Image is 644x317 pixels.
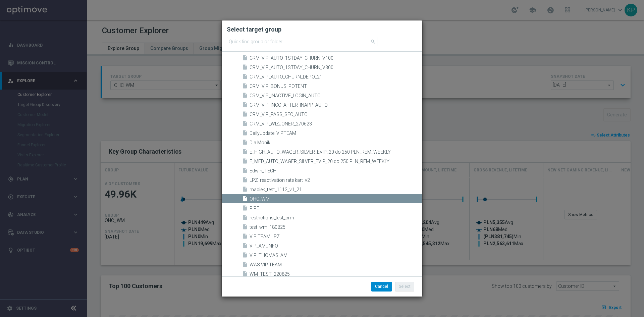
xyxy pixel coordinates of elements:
[242,158,248,166] i: insert_drive_file
[250,112,422,117] span: CRM_VIP_PASS_SEC_AUTO
[242,64,248,72] i: insert_drive_file
[250,121,422,127] span: CRM_VIP_WIZJONER_270623
[250,206,422,211] span: PiPE
[242,233,248,241] i: insert_drive_file
[250,159,422,164] span: E_MED_AUTO_WAGER_SILVER_EVIP_20 do 250 PLN_REM_WEEKLY
[250,65,422,70] span: CRM_VIP_AUTO_1STDAY_CHURN_V300
[250,149,422,155] span: E_HIGH_AUTO_WAGER_SILVER_EVIP_20 do 250 PLN_REM_WEEKLY
[250,177,422,183] span: LPZ_reactivation rate kart_v2
[395,282,414,291] button: Select
[242,261,248,269] i: insert_drive_file
[371,282,392,291] button: Cancel
[242,243,248,250] i: insert_drive_file
[242,149,248,156] i: insert_drive_file
[250,187,422,193] span: maciek_test_1112_v1_21
[242,83,248,91] i: insert_drive_file
[242,111,248,119] i: insert_drive_file
[242,102,248,109] i: insert_drive_file
[242,196,248,203] i: insert_drive_file
[370,39,376,44] span: search
[250,140,422,146] span: Dla Moniki
[250,253,422,258] span: VIP_THOMAS_AM
[250,262,422,268] span: WAS VIP TEAM
[250,84,422,89] span: CRM_VIP_BONUS_POTENT
[227,37,377,46] input: Quick find group or folder
[250,55,422,61] span: CRM_VIP_AUTO_1STDAY_CHURN_V100
[242,205,248,213] i: insert_drive_file
[250,271,422,277] span: WM_TEST_220825
[250,243,422,249] span: VIP_AM_INFO
[250,168,422,174] span: Edwin_TECH
[242,55,248,62] i: insert_drive_file
[227,25,417,34] h2: Select target group
[242,252,248,260] i: insert_drive_file
[250,196,422,202] span: OHC_WM
[242,92,248,100] i: insert_drive_file
[250,234,422,240] span: VIP TEAM LPZ
[250,130,422,136] span: DailyUpdate_VIPTEAM
[242,120,248,128] i: insert_drive_file
[242,224,248,231] i: insert_drive_file
[250,93,422,99] span: CRM_VIP_INACTIVE_LOGIN_AUTO
[250,215,422,221] span: restrictions_test_crm
[242,139,248,147] i: insert_drive_file
[242,271,248,278] i: insert_drive_file
[242,186,248,194] i: insert_drive_file
[250,102,422,108] span: CRM_VIP_INCO_AFTER_INAPP_AUTO
[242,73,248,81] i: insert_drive_file
[242,167,248,175] i: insert_drive_file
[250,74,422,80] span: CRM_VIP_AUTO_CHURN_DEPO_21
[242,214,248,222] i: insert_drive_file
[250,224,422,230] span: test_wm_180825
[242,130,248,138] i: insert_drive_file
[242,177,248,184] i: insert_drive_file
